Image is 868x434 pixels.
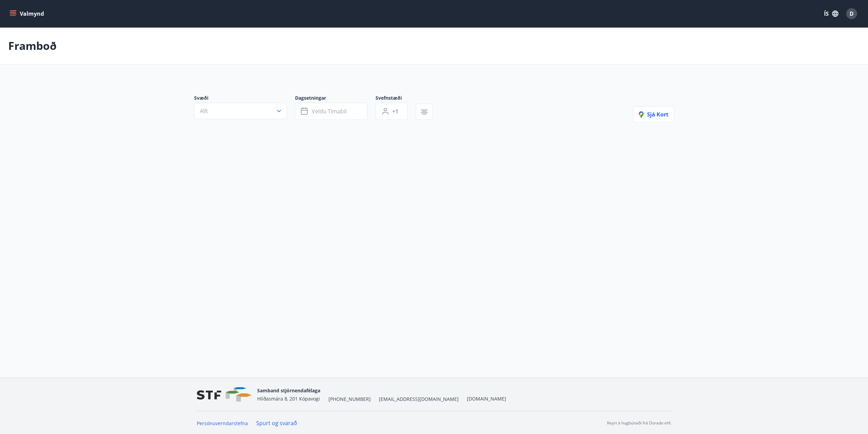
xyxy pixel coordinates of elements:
[257,395,320,402] span: Hlíðasmára 8, 201 Kópavogi
[820,8,842,20] button: ÍS
[376,103,408,120] button: +1
[850,10,854,17] span: D
[8,38,57,53] p: Framboð
[467,395,506,402] a: [DOMAIN_NAME]
[8,8,47,20] button: menu
[194,103,287,119] button: Allt
[256,419,297,427] a: Spurt og svarað
[194,95,295,103] span: Svæði
[257,387,320,394] span: Samband stjórnendafélaga
[633,106,674,123] button: Sjá kort
[200,107,208,115] span: Allt
[379,396,459,403] span: [EMAIL_ADDRESS][DOMAIN_NAME]
[376,95,416,103] span: Svefnstæði
[295,103,367,120] button: Veldu tímabil
[312,108,347,115] span: Veldu tímabil
[392,108,398,115] span: +1
[328,396,371,403] span: [PHONE_NUMBER]
[197,420,248,426] a: Persónuverndarstefna
[639,111,668,118] span: Sjá kort
[843,5,860,22] button: D
[197,387,252,402] img: vjCaq2fThgY3EUYqSgpjEiBg6WP39ov69hlhuPVN.png
[607,420,672,426] p: Keyrt á hugbúnaði frá Dorado ehf.
[295,95,376,103] span: Dagsetningar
